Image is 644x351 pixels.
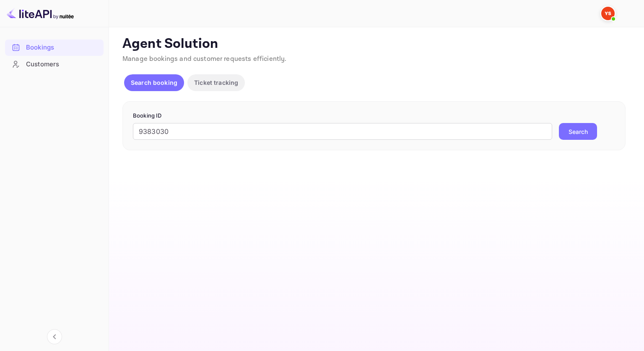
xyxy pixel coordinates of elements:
[559,123,597,140] button: Search
[26,60,99,69] div: Customers
[5,39,104,56] div: Bookings
[133,112,615,120] p: Booking ID
[194,78,238,87] p: Ticket tracking
[5,39,104,55] a: Bookings
[5,56,104,72] a: Customers
[47,329,62,344] button: Collapse navigation
[122,36,629,52] p: Agent Solution
[131,78,177,87] p: Search booking
[5,56,104,73] div: Customers
[601,7,615,20] img: Yandex Support
[133,123,552,140] input: Enter Booking ID (e.g., 63782194)
[7,7,74,20] img: LiteAPI logo
[26,43,99,52] div: Bookings
[122,55,287,63] span: Manage bookings and customer requests efficiently.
